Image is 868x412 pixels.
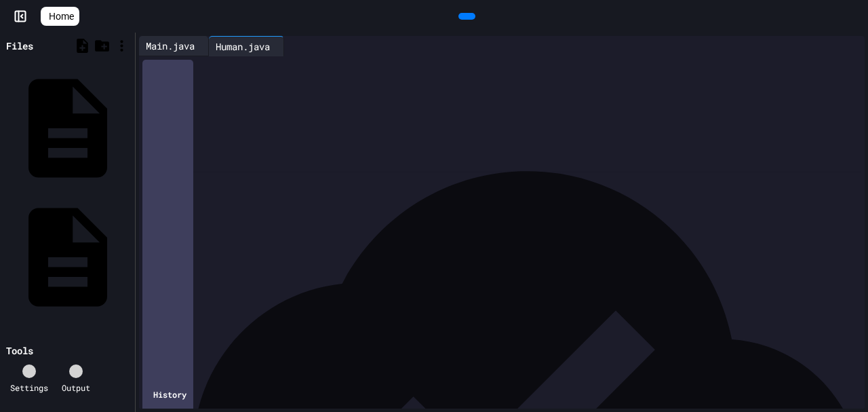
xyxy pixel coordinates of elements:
[6,343,33,358] div: Tools
[209,39,277,54] div: Human.java
[209,36,284,56] div: Human.java
[10,381,48,394] div: Settings
[62,381,90,394] div: Output
[41,7,79,26] a: Home
[139,36,209,56] div: Main.java
[49,10,74,23] span: Home
[6,39,33,53] div: Files
[139,39,201,53] div: Main.java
